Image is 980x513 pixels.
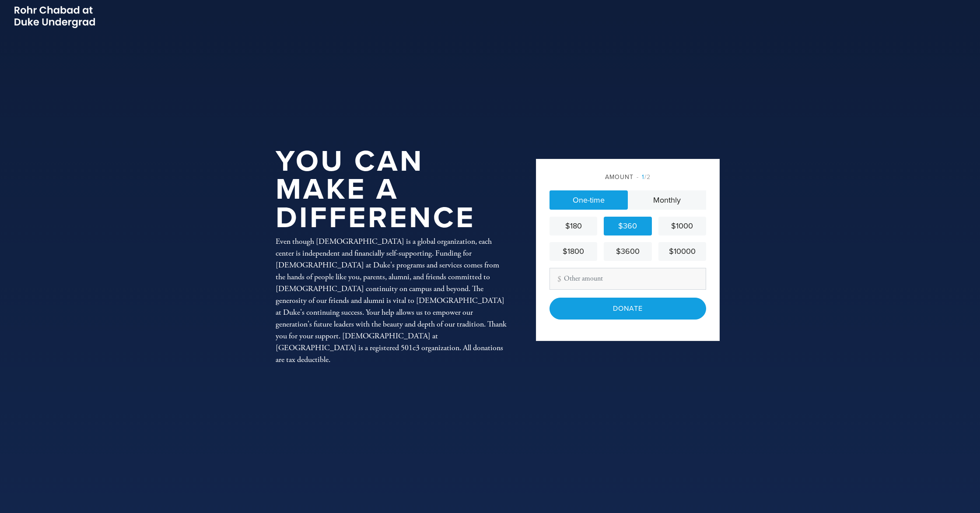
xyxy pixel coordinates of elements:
div: $10000 [662,246,703,257]
div: $1000 [662,220,703,232]
img: Picture2_0.png [13,4,96,29]
input: Donate [549,298,706,320]
input: Other amount [549,268,706,290]
div: Even though [DEMOGRAPHIC_DATA] is a global organization, each center is independent and financial... [276,235,507,365]
span: 1 [642,173,644,181]
div: $1800 [553,246,594,257]
a: $1000 [658,217,706,235]
a: $3600 [604,242,651,261]
div: Amount [549,172,706,182]
div: $180 [553,220,594,232]
a: $10000 [658,242,706,261]
div: $360 [607,220,648,232]
a: One-time [549,190,628,210]
a: $360 [604,217,651,235]
span: /2 [637,173,651,181]
a: Monthly [628,190,706,210]
a: $1800 [549,242,597,261]
div: $3600 [607,246,648,257]
h1: You Can Make a Difference [276,148,507,232]
a: $180 [549,217,597,235]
